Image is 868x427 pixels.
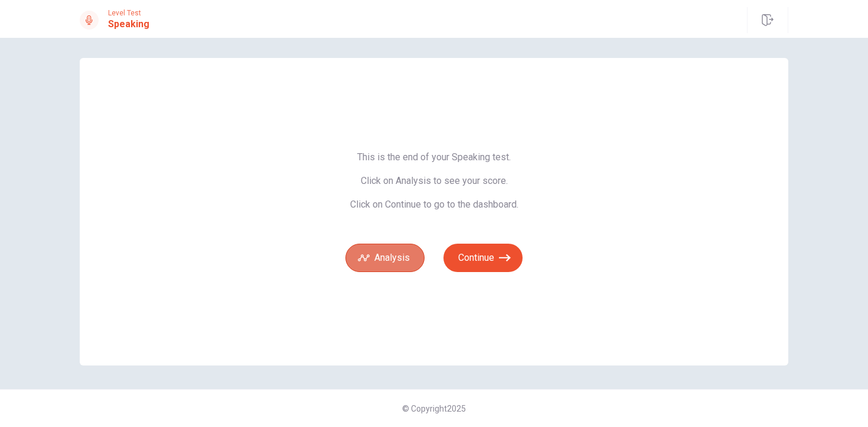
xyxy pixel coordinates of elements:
[345,151,523,211] span: This is the end of your Speaking test. Click on Analysis to see your score. Click on Continue to ...
[108,9,149,17] span: Level Test
[443,244,523,272] button: Continue
[402,404,466,413] span: © Copyright 2025
[108,17,149,31] h1: Speaking
[345,244,425,272] button: Analysis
